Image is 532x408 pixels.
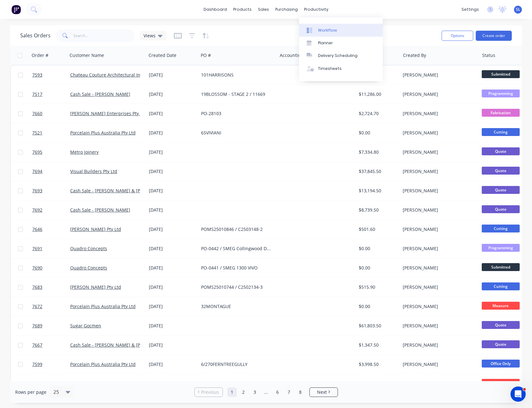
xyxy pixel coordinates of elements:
a: [PERSON_NAME] Pty Ltd [70,226,121,232]
a: Quadro Concepts [70,245,107,251]
span: Cutting [482,128,520,136]
a: Next page [310,389,338,395]
div: [PERSON_NAME] [403,149,473,155]
div: $7,334.80 [359,149,396,155]
div: $0.00 [359,265,396,271]
a: 7692 [32,201,70,219]
a: Page 1 is your current page [227,387,237,397]
a: dashboard [200,5,230,14]
a: Timesheets [299,62,383,75]
div: [DATE] [149,207,196,213]
div: [DATE] [149,91,196,97]
a: 7593 [32,65,70,84]
span: 7686 [32,380,42,387]
div: PO-0441 / SMEG 1300 VIVO [201,265,271,271]
div: $1,347.50 [359,342,396,348]
span: 7599 [32,361,42,368]
span: 7692 [32,207,42,213]
a: Metro Joinery [70,149,99,155]
a: 7599 [32,355,70,374]
div: Workflow [318,28,337,33]
div: [PERSON_NAME] [403,361,473,368]
div: PO-28103 [201,110,271,117]
span: Office Only [482,360,520,368]
div: $0.00 [359,380,396,387]
div: purchasing [272,5,301,14]
span: Cutting [482,225,520,232]
div: 6/270FERNTREEGULLY [201,380,271,387]
div: [PERSON_NAME] [403,207,473,213]
div: [PERSON_NAME] [403,380,473,387]
a: 7660 [32,104,70,123]
a: 7521 [32,123,70,142]
span: 7683 [32,284,42,290]
div: [PERSON_NAME] [403,342,473,348]
a: Workflow [299,24,383,36]
div: Delivery Scheduling [318,53,358,59]
div: [PERSON_NAME] [403,72,473,78]
div: [PERSON_NAME] [403,226,473,232]
div: $37,845.50 [359,168,396,175]
div: [DATE] [149,342,196,348]
ul: Pagination [192,387,340,397]
a: 7691 [32,239,70,258]
a: [PERSON_NAME] Enterprises Pty Ltd [70,110,147,116]
div: 101HARRISONS [201,72,271,78]
span: Measure [482,302,520,310]
span: 7646 [32,226,42,232]
h1: Sales Orders [20,33,51,39]
div: [PERSON_NAME] [403,130,473,136]
span: 7694 [32,168,42,175]
div: POMS25010744 / C2502134-3 [201,284,271,290]
div: PO # [201,52,211,59]
span: Programming [482,90,520,97]
span: Cutting [482,282,520,290]
div: [PERSON_NAME] [403,168,473,175]
div: $2,724.70 [359,110,396,117]
div: [DATE] [149,245,196,252]
a: Page 8 [296,387,305,397]
a: Cash Sale - [PERSON_NAME] [70,207,130,213]
span: 7521 [32,130,42,136]
a: 7689 [32,316,70,335]
a: Porcelain Plus Australia Pty Ltd [70,361,136,367]
div: [DATE] [149,284,196,290]
div: Planner [318,40,333,46]
div: $0.00 [359,303,396,310]
div: $501.60 [359,226,396,232]
span: Quote [482,321,520,329]
a: Page 3 [250,387,260,397]
div: [DATE] [149,72,196,78]
a: Page 7 [284,387,294,397]
a: Previous page [195,389,223,395]
a: 7693 [32,181,70,200]
div: 65VIVIANI [201,130,271,136]
span: 7517 [32,91,42,97]
a: 7672 [32,297,70,316]
span: Quote [482,147,520,155]
div: [DATE] [149,188,196,194]
div: [PERSON_NAME] [403,284,473,290]
span: Fabrication [482,109,520,117]
div: Timesheets [318,66,342,71]
span: Measure [482,379,520,387]
span: Submitted [482,70,520,78]
div: Accounting Order # [280,52,321,59]
div: 19BLOSSOM - STAGE 2 / 11669 [201,91,271,97]
a: 7690 [32,258,70,277]
div: Order # [32,52,48,59]
div: [DATE] [149,168,196,175]
div: productivity [301,5,332,14]
span: Rows per page [15,389,46,395]
a: Porcelain Plus Australia Pty Ltd [70,380,136,386]
iframe: Intercom live chat [511,386,526,402]
a: 7646 [32,220,70,239]
button: Options [442,31,473,41]
a: Page 6 [273,387,282,397]
span: Quote [482,186,520,194]
div: [PERSON_NAME] [403,91,473,97]
span: Views [144,32,156,39]
span: 7593 [32,72,42,78]
div: [DATE] [149,303,196,310]
div: Status [482,52,495,59]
